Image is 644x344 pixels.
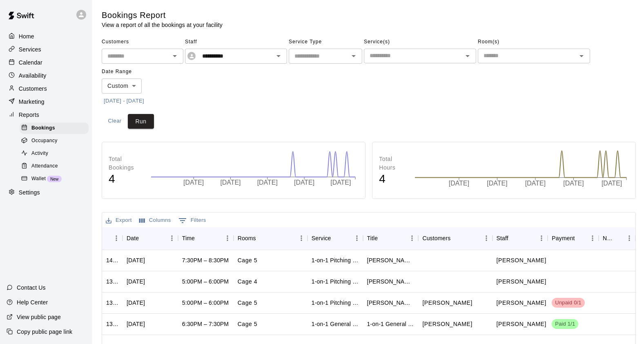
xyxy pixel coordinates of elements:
span: Service(s) [364,36,476,49]
span: Date Range [102,65,173,78]
div: Kade O’Bannon [367,256,414,264]
tspan: [DATE] [487,180,507,187]
a: Attendance [20,160,92,173]
div: Rooms [238,227,256,250]
div: Sun, Sep 07, 2025 [127,256,145,264]
p: Services [19,45,41,54]
div: Date [123,227,178,250]
button: Menu [110,232,123,244]
div: Title [363,227,419,250]
tspan: [DATE] [525,180,546,187]
div: Attendance [20,161,89,172]
p: Kyle Brown [497,299,546,307]
div: 1385438 [106,299,118,307]
tspan: [DATE] [294,179,315,186]
p: Contact Us [17,284,46,292]
div: Custom [102,78,142,94]
p: Reports [19,111,39,119]
p: Cage 5 [238,320,258,328]
div: Reports [7,109,85,121]
tspan: [DATE] [563,180,584,187]
span: Staff [185,36,287,49]
div: 1-on-1 Pitching Lesson [312,277,359,286]
h5: Bookings Report [102,10,223,21]
span: Customers [102,36,183,49]
div: 1-on-1 Pitching Lesson [312,299,359,307]
p: Kyle Brown [497,256,546,265]
h4: 4 [379,172,406,186]
a: Occupancy [20,134,92,147]
button: Show filters [176,214,208,227]
div: 1400784 [106,256,118,264]
div: Customers [418,227,492,250]
button: Menu [295,232,308,244]
tspan: [DATE] [331,179,352,186]
button: Sort [106,232,118,244]
p: Cage 5 [238,299,258,307]
button: Sort [331,232,343,244]
div: Tue, Sep 02, 2025 [127,320,145,328]
div: Bookings [20,123,89,134]
button: Export [104,214,134,227]
a: WalletNew [20,173,92,185]
a: Calendar [7,56,85,69]
tspan: [DATE] [183,179,204,186]
span: Room(s) [478,36,590,49]
span: Wallet [31,175,46,183]
div: Time [182,227,195,250]
p: Cage 4 [238,277,258,286]
div: Date [127,227,139,250]
button: Sort [450,232,462,244]
a: Services [7,43,85,56]
div: 5:00PM – 6:00PM [182,299,229,307]
p: Chase Tate [422,320,472,328]
tspan: [DATE] [258,179,278,186]
div: Home [7,30,85,42]
button: Menu [586,232,599,244]
span: Service Type [289,36,362,49]
button: [DATE] - [DATE] [102,95,146,107]
a: Marketing [7,96,85,108]
div: 1-on-1 Pitching Lesson [312,256,359,264]
span: Activity [31,150,48,158]
button: Select columns [137,214,173,227]
p: Availability [19,71,47,80]
span: Attendance [31,162,58,170]
div: Notes [603,227,612,250]
span: Paid 1/1 [552,320,578,328]
div: Customers [422,227,450,250]
p: Home [19,32,34,40]
div: Notes [599,227,636,250]
button: Open [348,50,359,62]
div: 6:30PM – 7:30PM [182,320,229,328]
button: Sort [575,232,586,244]
button: Run [128,114,154,129]
button: Menu [480,232,492,244]
div: WalletNew [20,173,89,185]
button: Open [273,50,284,62]
button: Sort [256,232,267,244]
button: Open [462,50,473,62]
div: Staff [492,227,548,250]
div: Kade Watring [367,299,414,307]
div: 5:00PM – 6:00PM [182,277,229,286]
p: View public page [17,313,61,321]
div: 1390263 [106,277,118,286]
div: ID [102,227,123,250]
button: Sort [139,232,150,244]
div: Payment [552,227,575,250]
p: View a report of all the bookings at your facility [102,21,223,29]
p: Copy public page link [17,328,72,336]
div: Staff [497,227,508,250]
p: Customers [19,85,47,93]
div: Availability [7,69,85,82]
tspan: [DATE] [221,179,241,186]
div: Customers [7,83,85,95]
div: Thu, Sep 04, 2025 [127,277,145,286]
button: Open [169,50,180,62]
button: Sort [195,232,206,244]
button: Menu [535,232,548,244]
p: Kyle Brown [497,277,546,286]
